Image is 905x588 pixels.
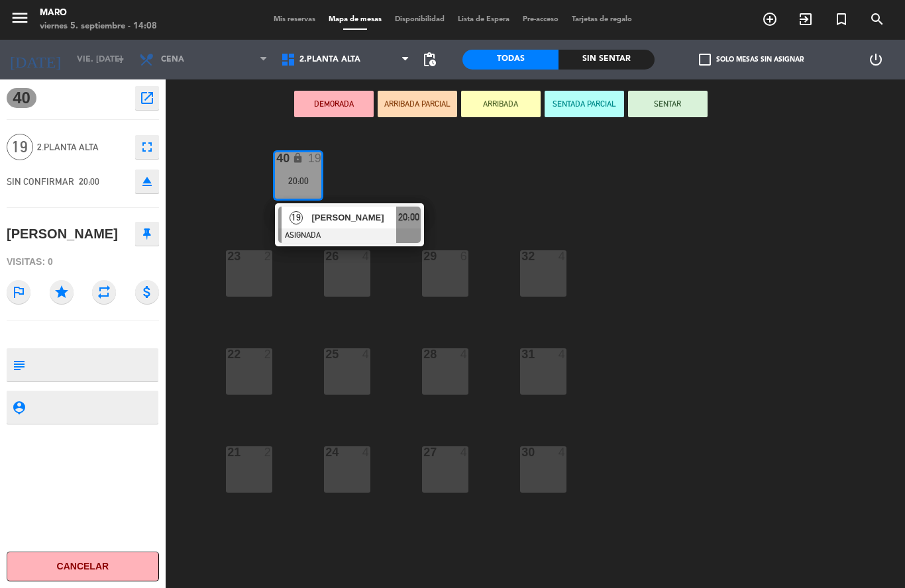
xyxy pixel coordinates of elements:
[292,152,303,164] i: lock
[322,16,388,23] span: Mapa de mesas
[11,400,26,415] i: person_pin
[752,8,788,30] span: RESERVAR MESA
[699,54,804,66] label: Solo mesas sin asignar
[869,11,885,27] i: search
[325,348,326,360] div: 25
[460,250,468,262] div: 6
[299,55,360,64] span: 2.Planta alta
[868,52,884,68] i: power_settings_new
[264,348,272,360] div: 2
[565,16,639,23] span: Tarjetas de regalo
[388,16,451,23] span: Disponibilidad
[788,8,824,30] span: WALK IN
[421,52,437,68] span: pending_actions
[7,280,30,304] i: outlined_flag
[325,446,326,458] div: 24
[423,250,424,262] div: 29
[276,152,277,164] div: 40
[7,134,33,160] span: 19
[50,280,74,304] i: star
[311,211,396,224] span: [PERSON_NAME]
[135,280,159,304] i: attach_money
[7,223,118,245] div: [PERSON_NAME]
[451,16,516,23] span: Lista de Espera
[462,50,559,70] div: Todas
[628,91,708,117] button: SENTAR
[7,552,159,581] button: Cancelar
[275,176,321,185] div: 20:00
[362,250,370,262] div: 4
[37,140,129,155] span: 2.Planta alta
[227,250,228,262] div: 23
[227,446,228,458] div: 21
[7,250,159,273] div: Visitas: 0
[139,90,155,106] i: open_in_new
[559,446,566,458] div: 4
[362,348,370,360] div: 4
[264,446,272,458] div: 2
[798,11,814,27] i: exit_to_app
[40,20,157,33] div: viernes 5. septiembre - 14:08
[10,8,30,28] i: menu
[423,348,424,360] div: 28
[11,358,26,372] i: subject
[7,176,74,187] span: SIN CONFIRMAR
[7,88,36,108] span: 40
[10,8,30,32] button: menu
[362,446,370,458] div: 4
[423,446,424,458] div: 27
[294,91,374,117] button: DEMORADA
[859,8,895,30] span: BUSCAR
[559,348,566,360] div: 4
[290,211,303,224] span: 19
[92,280,116,304] i: repeat
[762,11,778,27] i: add_circle_outline
[559,250,566,262] div: 4
[227,348,228,360] div: 22
[139,173,155,189] i: eject
[833,11,849,27] i: turned_in_not
[40,7,157,20] div: Maro
[460,348,468,360] div: 4
[267,16,322,23] span: Mis reservas
[264,250,272,262] div: 2
[461,91,541,117] button: ARRIBADA
[135,86,159,110] button: open_in_new
[113,52,129,68] i: arrow_drop_down
[79,176,99,187] span: 20:00
[545,91,624,117] button: SENTADA PARCIAL
[378,91,457,117] button: ARRIBADA PARCIAL
[516,16,565,23] span: Pre-acceso
[325,250,326,262] div: 26
[460,446,468,458] div: 4
[699,54,711,66] span: check_box_outline_blank
[135,135,159,159] button: fullscreen
[139,139,155,155] i: fullscreen
[559,50,655,70] div: Sin sentar
[398,209,419,225] span: 20:00
[824,8,859,30] span: Reserva especial
[135,170,159,193] button: eject
[161,55,184,64] span: Cena
[308,152,321,164] div: 19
